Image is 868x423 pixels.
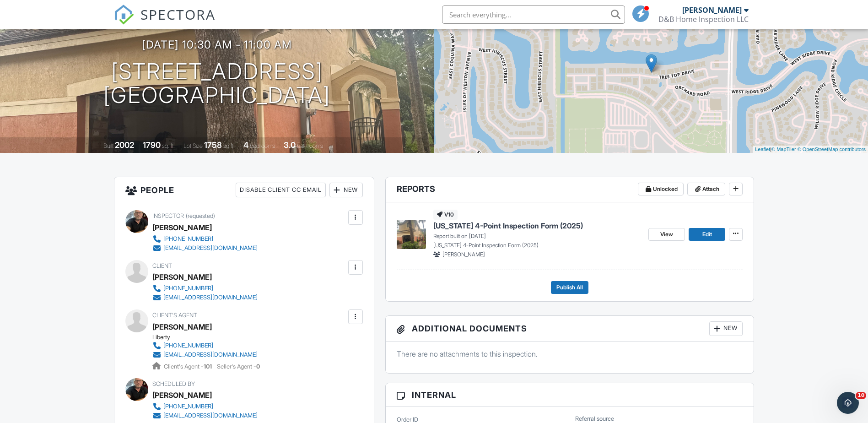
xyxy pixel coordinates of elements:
[236,183,326,197] div: Disable Client CC Email
[223,142,235,149] span: sq.ft.
[152,402,258,411] a: [PHONE_NUMBER]
[297,142,323,149] span: bathrooms
[152,320,212,334] a: [PERSON_NAME]
[798,146,866,152] a: © OpenStreetMap contributors
[152,234,258,244] a: [PHONE_NUMBER]
[152,284,258,293] a: [PHONE_NUMBER]
[771,146,796,152] a: © MapTiler
[284,140,296,150] div: 3.0
[152,334,265,341] div: Liberty
[217,363,260,370] span: Seller's Agent -
[152,380,195,387] span: Scheduled By
[152,262,172,269] span: Client
[152,270,212,284] div: [PERSON_NAME]
[115,140,134,150] div: 2002
[114,5,134,25] img: The Best Home Inspection Software - Spectora
[163,244,258,252] div: [EMAIL_ADDRESS][DOMAIN_NAME]
[163,412,258,419] div: [EMAIL_ADDRESS][DOMAIN_NAME]
[152,244,258,253] a: [EMAIL_ADDRESS][DOMAIN_NAME]
[186,212,215,219] span: (requested)
[575,415,614,423] label: Referral source
[755,146,770,152] a: Leaflet
[143,140,161,150] div: 1790
[103,142,113,149] span: Built
[103,60,330,108] h1: [STREET_ADDRESS] [GEOGRAPHIC_DATA]
[152,341,258,350] a: [PHONE_NUMBER]
[204,363,212,370] strong: 101
[162,142,175,149] span: sq. ft.
[386,383,754,407] h3: Internal
[163,403,213,410] div: [PHONE_NUMBER]
[163,342,213,349] div: [PHONE_NUMBER]
[256,363,260,370] strong: 0
[329,183,363,197] div: New
[709,321,743,336] div: New
[250,142,275,149] span: bedrooms
[658,15,749,24] div: D&B Home Inspection LLC
[856,392,866,399] span: 10
[837,392,859,414] iframe: Intercom live chat
[442,5,625,24] input: Search everything...
[140,5,216,24] span: SPECTORA
[682,5,742,15] div: [PERSON_NAME]
[163,351,258,358] div: [EMAIL_ADDRESS][DOMAIN_NAME]
[152,411,258,420] a: [EMAIL_ADDRESS][DOMAIN_NAME]
[163,294,258,301] div: [EMAIL_ADDRESS][DOMAIN_NAME]
[163,235,213,243] div: [PHONE_NUMBER]
[204,140,222,150] div: 1758
[397,349,743,359] p: There are no attachments to this inspection.
[183,142,203,149] span: Lot Size
[386,316,754,342] h3: Additional Documents
[114,177,374,203] h3: People
[152,221,212,234] div: [PERSON_NAME]
[152,388,212,402] div: [PERSON_NAME]
[164,363,213,370] span: Client's Agent -
[163,285,213,292] div: [PHONE_NUMBER]
[152,293,258,302] a: [EMAIL_ADDRESS][DOMAIN_NAME]
[152,350,258,359] a: [EMAIL_ADDRESS][DOMAIN_NAME]
[243,140,248,150] div: 4
[152,312,197,319] span: Client's Agent
[142,38,292,51] h3: [DATE] 10:30 am - 11:00 am
[753,146,868,153] div: |
[114,12,216,32] a: SPECTORA
[152,212,184,219] span: Inspector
